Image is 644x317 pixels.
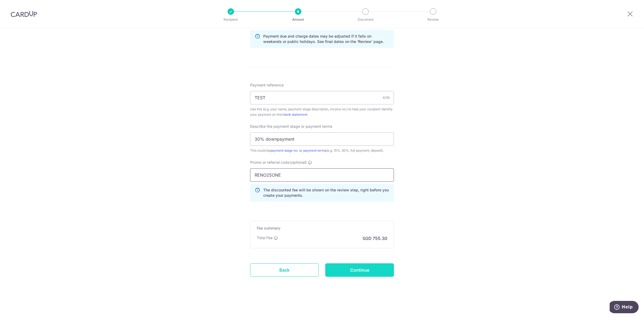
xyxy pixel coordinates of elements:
a: Back [250,263,319,277]
span: Payment reference [250,82,284,88]
img: CardUp [11,11,37,17]
iframe: Opens a widget where you can find more information [610,301,639,314]
p: Recipient [211,17,251,22]
p: Review [413,17,453,22]
p: Amount [278,17,318,22]
div: This could be (e.g. 15%, 30%, full payment, deposit). [250,148,394,153]
div: 4/35 [383,95,390,100]
a: payment stage no. or payment terms [270,148,326,152]
h5: Fee summary [257,225,387,231]
p: Document [346,17,385,22]
div: Use this (e.g. your name, payment stage description, invoice no.) to help your recipient identify... [250,107,394,117]
p: Payment due and charge dates may be adjusted if it falls on weekends or public holidays. See fina... [263,34,389,44]
p: The discounted fee will be shown on the review step, right before you create your payments. [263,187,389,198]
span: Describe the payment stage or payment terms [250,124,332,129]
a: bank statement [284,112,307,116]
span: (optional) [290,160,307,165]
p: SGD 755.30 [363,235,387,242]
input: Continue [325,263,394,277]
span: Promo or referral code [250,160,290,165]
p: Total Fee [257,235,273,241]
